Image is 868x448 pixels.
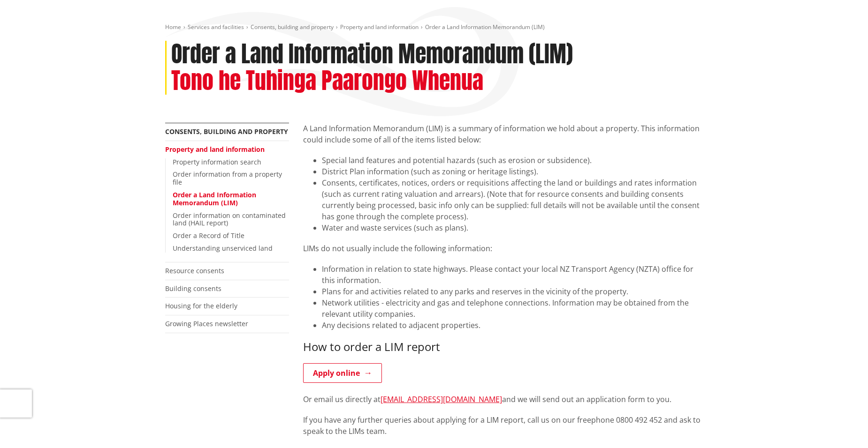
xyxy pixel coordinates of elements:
[425,23,545,31] span: Order a Land Information Memorandum (LIM)
[303,394,703,405] p: Or email us directly at and we will send out an application form to you.
[173,170,282,187] a: Order information from a property file
[322,263,703,286] li: Information in relation to state highways. Please contact your local NZ Transport Agency (NZTA) o...
[322,166,703,177] li: District Plan information (such as zoning or heritage listings).
[165,145,265,154] a: Property and land information
[322,222,703,233] li: Water and waste services (such as plans).
[303,123,703,145] p: A Land Information Memorandum (LIM) is a summary of information we hold about a property. This in...
[251,23,334,31] a: Consents, building and property
[165,284,221,293] a: Building consents
[188,23,244,31] a: Services and facilities
[340,23,419,31] a: Property and land information
[165,266,224,275] a: Resource consents
[303,414,703,437] p: If you have any further queries about applying for a LIM report, call us on our freephone 0800 49...
[165,301,237,310] a: Housing for the elderly
[173,231,244,240] a: Order a Record of Title
[165,319,248,328] a: Growing Places newsletter
[322,155,703,166] li: Special land features and potential hazards (such as erosion or subsidence).
[173,211,286,228] a: Order information on contaminated land (HAIL report)
[165,127,288,136] a: Consents, building and property
[173,190,256,207] a: Order a Land Information Memorandum (LIM)
[173,157,261,166] a: Property information search
[171,41,573,68] h1: Order a Land Information Memorandum (LIM)
[322,297,703,320] li: Network utilities - electricity and gas and telephone connections. Information may be obtained fr...
[303,363,382,383] a: Apply online
[165,23,181,31] a: Home
[322,286,703,297] li: Plans for and activities related to any parks and reserves in the vicinity of the property.
[165,23,703,31] nav: breadcrumb
[303,340,703,354] h3: How to order a LIM report
[322,177,703,222] li: Consents, certificates, notices, orders or requisitions affecting the land or buildings and rates...
[825,409,859,442] iframe: Messenger Launcher
[381,394,502,404] a: [EMAIL_ADDRESS][DOMAIN_NAME]
[303,243,703,254] p: LIMs do not usually include the following information:
[171,67,483,95] h2: Tono he Tuhinga Paarongo Whenua
[173,244,273,253] a: Understanding unserviced land
[322,320,703,331] li: Any decisions related to adjacent properties.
